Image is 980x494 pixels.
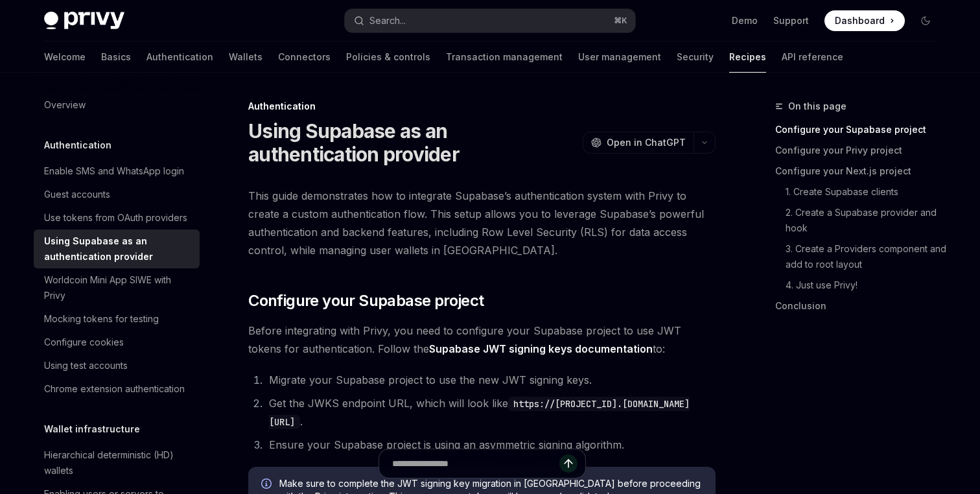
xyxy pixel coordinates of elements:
[729,41,766,73] a: Recipes
[44,12,124,30] img: dark logo
[44,381,185,397] div: Chrome extension authentication
[34,93,200,117] a: Overview
[248,290,484,311] span: Configure your Supabase project
[34,307,200,331] a: Mocking tokens for testing
[775,119,946,140] a: Configure your Supabase project
[775,202,946,239] a: 2. Create a Supabase provider and hook
[578,41,661,73] a: User management
[229,41,262,73] a: Wallets
[583,132,694,154] button: Open in ChatGPT
[732,14,758,27] a: Demo
[559,454,577,473] button: Send message
[614,16,627,26] span: ⌘ K
[44,210,187,226] div: Use tokens from OAuth providers
[775,275,946,296] a: 4. Just use Privy!
[775,140,946,161] a: Configure your Privy project
[34,183,200,206] a: Guest accounts
[265,436,716,454] li: Ensure your Supabase project is using an asymmetric signing algorithm.
[607,136,686,149] span: Open in ChatGPT
[101,41,131,73] a: Basics
[782,41,843,73] a: API reference
[915,10,936,31] button: Toggle dark mode
[44,233,192,265] div: Using Supabase as an authentication provider
[265,371,716,389] li: Migrate your Supabase project to use the new JWT signing keys.
[248,187,716,259] span: This guide demonstrates how to integrate Supabase’s authentication system with Privy to create a ...
[34,159,200,183] a: Enable SMS and WhatsApp login
[44,97,86,113] div: Overview
[34,229,200,268] a: Using Supabase as an authentication provider
[346,41,430,73] a: Policies & controls
[248,119,577,166] h1: Using Supabase as an authentication provider
[44,163,184,179] div: Enable SMS and WhatsApp login
[429,342,653,356] a: Supabase JWT signing keys documentation
[392,449,559,478] input: Ask a question...
[824,10,905,31] a: Dashboard
[345,9,635,32] button: Search...⌘K
[34,206,200,229] a: Use tokens from OAuth providers
[835,14,885,27] span: Dashboard
[775,296,946,316] a: Conclusion
[788,99,846,114] span: On this page
[44,358,128,373] div: Using test accounts
[44,272,192,303] div: Worldcoin Mini App SIWE with Privy
[775,182,946,202] a: 1. Create Supabase clients
[44,41,86,73] a: Welcome
[265,394,716,430] li: Get the JWKS endpoint URL, which will look like .
[44,447,192,478] div: Hierarchical deterministic (HD) wallets
[775,161,946,182] a: Configure your Next.js project
[34,377,200,401] a: Chrome extension authentication
[34,443,200,482] a: Hierarchical deterministic (HD) wallets
[446,41,563,73] a: Transaction management
[278,41,331,73] a: Connectors
[369,13,406,29] div: Search...
[677,41,714,73] a: Security
[146,41,213,73] a: Authentication
[34,354,200,377] a: Using test accounts
[44,137,111,153] h5: Authentication
[773,14,809,27] a: Support
[44,421,140,437] h5: Wallet infrastructure
[34,268,200,307] a: Worldcoin Mini App SIWE with Privy
[248,100,716,113] div: Authentication
[775,239,946,275] a: 3. Create a Providers component and add to root layout
[248,322,716,358] span: Before integrating with Privy, you need to configure your Supabase project to use JWT tokens for ...
[44,311,159,327] div: Mocking tokens for testing
[34,331,200,354] a: Configure cookies
[44,187,110,202] div: Guest accounts
[44,335,124,350] div: Configure cookies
